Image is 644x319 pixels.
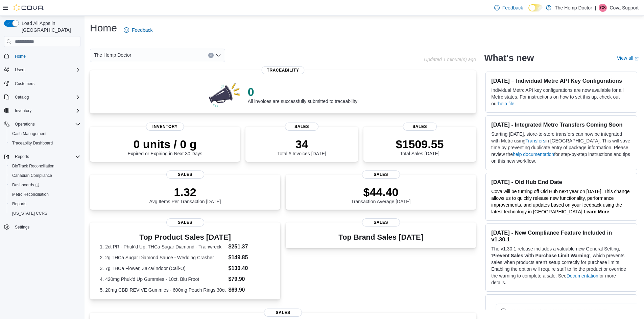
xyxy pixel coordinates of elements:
a: Learn More [584,209,609,214]
span: Reports [12,201,26,207]
dt: 5. 20mg CBD REVIVE Gummies - 600mg Peach Rings 30ct [100,287,226,293]
button: Customers [1,79,83,88]
dt: 1. 2ct PR - Phuk'd Up, THCa Sugar Diamond - Trainwreck [100,243,226,250]
button: Canadian Compliance [7,171,83,180]
p: Starting [DATE], store-to-store transfers can now be integrated with Metrc using in [GEOGRAPHIC_D... [491,131,631,164]
span: Traceabilty Dashboard [12,140,53,146]
span: Users [15,67,25,73]
span: Reports [12,153,80,161]
p: $1509.55 [396,137,444,151]
span: Dashboards [12,182,39,188]
a: Metrc Reconciliation [9,190,51,198]
span: BioTrack Reconciliation [9,162,80,170]
h3: [DATE] – Individual Metrc API Key Configurations [491,77,631,84]
span: Load All Apps in [GEOGRAPHIC_DATA] [19,20,80,33]
a: Dashboards [9,181,42,189]
span: BioTrack Reconciliation [12,163,54,169]
dt: 2. 2g THCa Sugar Diamond Sauce - Wedding Crasher [100,254,226,261]
dd: $149.85 [229,254,270,262]
span: Reports [9,200,80,208]
dd: $251.37 [229,243,270,251]
dd: $69.90 [229,286,270,294]
p: 0 units / 0 g [128,137,202,151]
span: Washington CCRS [9,209,80,217]
button: Traceabilty Dashboard [7,138,83,148]
button: Catalog [12,93,31,101]
span: Cash Management [12,131,46,136]
p: Individual Metrc API key configurations are now available for all Metrc states. For instructions ... [491,87,631,107]
p: | [595,4,596,12]
span: Catalog [12,93,80,101]
a: help documentation [513,152,554,157]
span: Dashboards [9,181,80,189]
dd: $130.40 [229,264,270,272]
div: Expired or Expiring in Next 30 Days [128,137,202,156]
p: The Hemp Doctor [555,4,592,12]
span: Feedback [132,27,152,33]
span: Canadian Compliance [12,173,52,178]
button: Reports [7,199,83,209]
p: 0 [248,85,359,99]
span: Sales [285,123,319,131]
button: Open list of options [216,53,221,58]
button: Inventory [1,106,83,115]
span: Home [12,52,80,60]
span: Sales [264,309,302,317]
button: [US_STATE] CCRS [7,209,83,218]
span: Traceability [262,66,305,74]
span: Traceabilty Dashboard [9,139,80,147]
span: Sales [166,170,204,179]
button: Home [1,51,83,61]
button: Cash Management [7,129,83,138]
button: Operations [1,119,83,129]
input: Dark Mode [528,4,543,11]
a: Customers [12,80,37,88]
span: Settings [12,223,80,231]
span: Reports [15,154,29,159]
button: Reports [12,153,32,161]
span: Users [12,66,80,74]
span: The Hemp Doctor [94,51,131,59]
h3: Top Brand Sales [DATE] [338,233,423,241]
dt: 3. 7g THCa Flower, ZaZa/Indoor (Cali-O) [100,265,226,272]
dd: $79.90 [229,275,270,283]
a: [US_STATE] CCRS [9,209,50,217]
h3: Top Product Sales [DATE] [100,233,270,241]
a: Feedback [121,23,155,37]
span: Metrc Reconciliation [12,192,49,197]
a: Settings [12,223,32,231]
span: Feedback [502,4,523,11]
a: Dashboards [7,180,83,190]
div: Cova Support [599,4,607,12]
p: 34 [277,137,326,151]
h3: [DATE] - New Compliance Feature Included in v1.30.1 [491,229,631,243]
dt: 4. 420mg Phuk'd Up Gummies - 10ct, Blu Froot [100,276,226,283]
a: Cash Management [9,130,49,138]
button: Users [12,66,28,74]
img: 0 [207,81,242,108]
span: Canadian Compliance [9,171,80,180]
p: 1.32 [149,185,221,199]
button: Catalog [1,92,83,102]
h3: [DATE] - Integrated Metrc Transfers Coming Soon [491,121,631,128]
p: $44.40 [351,185,411,199]
button: Settings [1,222,83,232]
div: Transaction Average [DATE] [351,185,411,204]
div: Total Sales [DATE] [396,137,444,156]
a: Home [12,52,28,60]
h1: Home [90,21,117,35]
span: Sales [403,123,437,131]
p: Cova Support [610,4,639,12]
span: Customers [12,79,80,88]
span: Sales [166,218,204,227]
button: Reports [1,152,83,161]
button: Metrc Reconciliation [7,190,83,199]
a: View allExternal link [617,55,639,61]
a: help file [498,101,514,106]
a: Feedback [492,1,526,15]
div: Avg Items Per Transaction [DATE] [149,185,221,204]
button: Inventory [12,107,34,115]
div: All invoices are successfully submitted to traceability! [248,85,359,104]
